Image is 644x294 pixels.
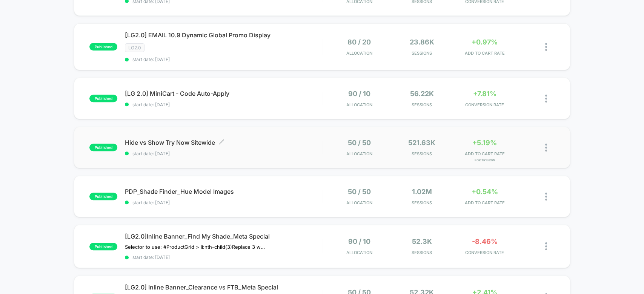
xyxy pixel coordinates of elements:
img: close [545,43,547,51]
span: 80 / 20 [347,38,371,46]
span: Sessions [392,200,451,205]
img: close [545,242,547,250]
span: start date: [DATE] [125,200,321,205]
span: Allocation [346,151,372,156]
span: 521.63k [408,139,435,147]
span: 52.3k [412,237,432,245]
span: start date: [DATE] [125,254,321,260]
span: Hide vs Show Try Now Sitewide [125,139,321,146]
span: LG2.0 [125,43,144,52]
span: CONVERSION RATE [455,250,514,255]
span: 90 / 10 [348,237,370,245]
span: 90 / 10 [348,90,370,98]
span: 50 / 50 [348,188,371,196]
span: published [89,193,117,200]
span: +0.97% [472,38,498,46]
span: +0.54% [471,188,498,196]
span: Allocation [346,200,372,205]
span: ADD TO CART RATE [455,151,514,156]
span: Allocation [346,250,372,255]
span: start date: [DATE] [125,102,321,107]
span: +7.81% [473,90,496,98]
span: Sessions [392,250,451,255]
span: for TryNow [455,158,514,162]
span: Sessions [392,51,451,56]
span: ADD TO CART RATE [455,200,514,205]
span: 23.86k [410,38,434,46]
img: close [545,95,547,103]
span: [LG 2.0] MiniCart - Code Auto-Apply [125,90,321,97]
span: Allocation [346,51,372,56]
span: start date: [DATE] [125,57,321,62]
span: -8.46% [472,237,497,245]
img: close [545,193,547,201]
span: Selector to use: #ProductGrid > li:nth-child(3)Replace 3 with the block number﻿Copy the widget ID... [125,244,265,250]
span: Sessions [392,102,451,107]
span: Sessions [392,151,451,156]
span: published [89,144,117,151]
img: close [545,144,547,152]
span: PDP_Shade Finder_Hue Model Images [125,188,321,195]
span: [LG2.0]Inline Banner_Find My Shade_Meta Special [125,233,321,240]
span: +5.19% [472,139,497,147]
span: [LG2.0] Inline Banner_Clearance vs FTB_Meta Special [125,283,321,291]
span: published [89,243,117,250]
span: 56.22k [410,90,434,98]
span: 50 / 50 [348,139,371,147]
span: CONVERSION RATE [455,102,514,107]
span: ADD TO CART RATE [455,51,514,56]
span: 1.02M [412,188,432,196]
span: published [89,43,117,51]
span: [LG2.0] EMAIL 10.9 Dynamic Global Promo Display [125,31,321,39]
span: start date: [DATE] [125,151,321,156]
span: Allocation [346,102,372,107]
span: published [89,95,117,102]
